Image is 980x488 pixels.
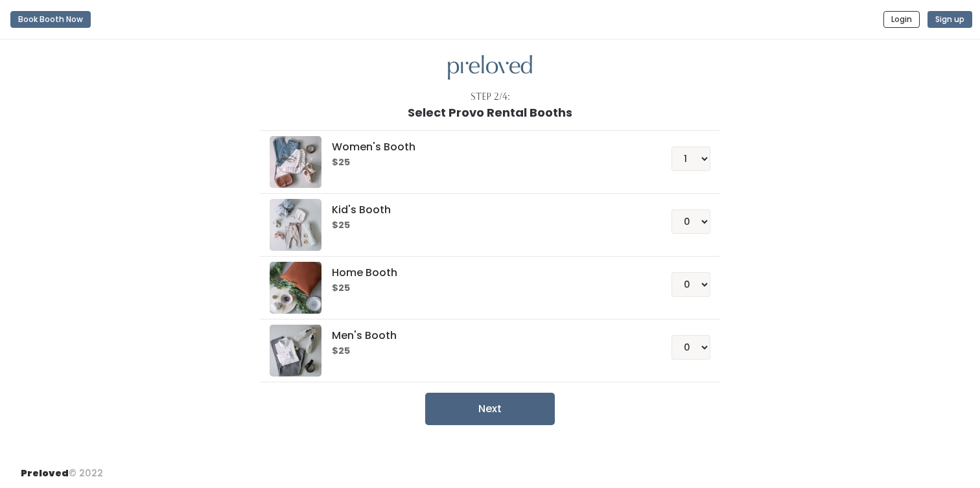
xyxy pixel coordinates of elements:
img: preloved logo [270,262,321,314]
h5: Home Booth [332,267,640,279]
button: Book Booth Now [10,11,91,28]
img: preloved logo [270,136,321,188]
span: Preloved [21,467,69,480]
h1: Select Provo Rental Booths [408,106,572,119]
h6: $25 [332,346,640,356]
a: Book Booth Now [10,5,91,34]
h6: $25 [332,220,640,231]
img: preloved logo [270,199,321,251]
button: Login [883,11,920,28]
h5: Men's Booth [332,330,640,342]
h5: Women's Booth [332,141,640,153]
h6: $25 [332,157,640,168]
h6: $25 [332,283,640,294]
div: Step 2/4: [471,90,510,104]
img: preloved logo [448,55,532,80]
button: Sign up [927,11,972,28]
h5: Kid's Booth [332,204,640,216]
button: Next [425,393,555,425]
img: preloved logo [270,325,321,377]
div: © 2022 [21,456,103,480]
